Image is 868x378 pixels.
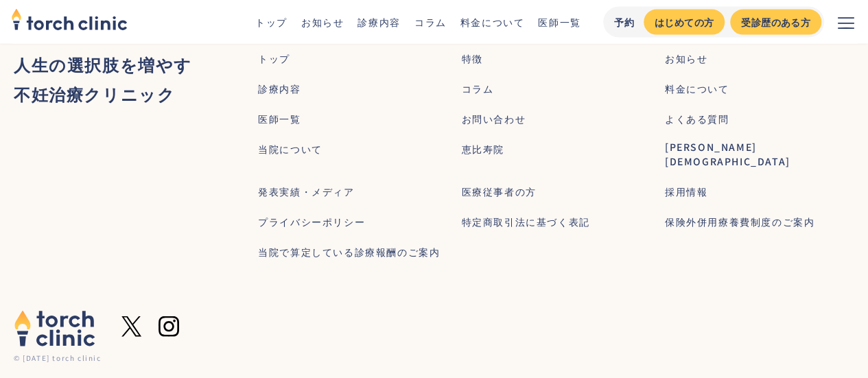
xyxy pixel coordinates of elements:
[665,185,707,199] a: 採用情報
[121,316,141,337] img: X formerly twitter
[665,51,707,66] a: お知らせ
[461,51,482,66] a: 特徴
[14,310,96,348] img: torch clinic
[461,142,504,156] a: 恵比寿院
[255,15,288,29] a: トップ
[258,142,322,156] a: 当院について
[14,353,102,363] div: © [DATE] torch clinic
[461,112,526,126] a: お問い合わせ
[461,185,536,199] a: 医療従事者の方
[414,15,447,29] a: コラム
[14,82,175,106] strong: 不妊治療クリニック
[258,245,440,259] a: 当院で算定している診療報酬のご案内
[460,15,525,29] a: 料金について
[301,15,344,29] a: お知らせ
[258,112,301,126] a: 医師一覧
[14,52,192,76] strong: 人生の選択肢を増やす ‍
[258,82,301,96] a: 診療内容
[665,140,854,169] a: [PERSON_NAME][DEMOGRAPHIC_DATA]
[730,10,821,35] a: 受診歴のある方
[665,112,729,126] a: よくある質問
[538,15,580,29] a: 医師一覧
[655,15,714,29] div: はじめての方
[258,51,290,66] a: トップ
[665,215,814,229] a: 保険外併用療養費制度のご案内
[11,10,128,34] a: home
[258,215,365,229] a: プライバシーポリシー
[159,316,179,337] img: Instagram
[741,15,810,29] div: 受診歴のある方
[644,10,725,35] a: はじめての方
[614,15,635,29] div: 予約
[14,49,192,108] div: ‍
[258,185,354,199] a: 発表実績・メディア
[461,215,589,229] a: 特定商取引法に基づく表記
[665,82,729,96] a: 料金について
[357,15,400,29] a: 診療内容
[11,4,128,34] img: torch clinic
[461,82,493,96] a: コラム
